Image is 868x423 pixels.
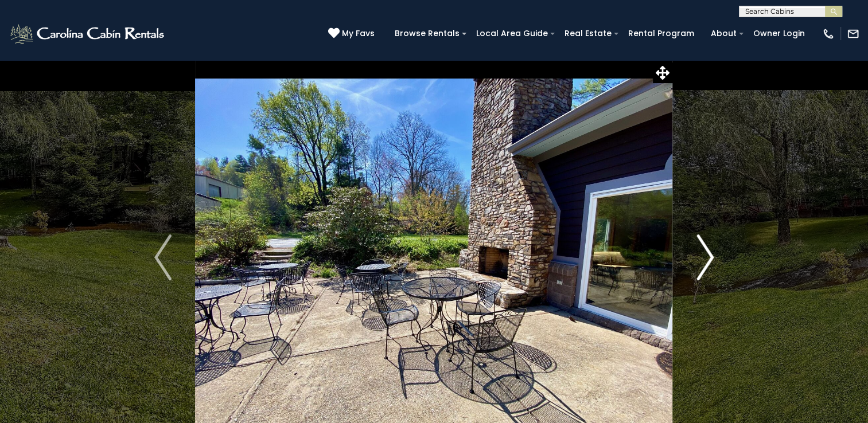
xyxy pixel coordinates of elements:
[154,234,172,280] img: arrow
[389,25,465,42] a: Browse Rentals
[748,25,811,42] a: Owner Login
[696,234,714,280] img: arrow
[705,25,742,42] a: About
[822,28,835,40] img: phone-regular-white.png
[470,25,554,42] a: Local Area Guide
[559,25,617,42] a: Real Estate
[622,25,700,42] a: Rental Program
[847,28,859,40] img: mail-regular-white.png
[342,28,375,40] span: My Favs
[328,28,377,40] a: My Favs
[9,22,168,45] img: White-1-2.png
